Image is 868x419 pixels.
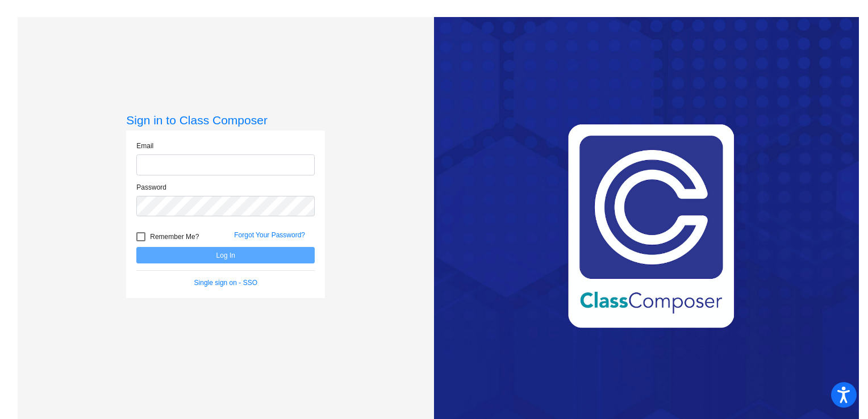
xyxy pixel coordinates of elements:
[234,231,305,239] a: Forgot Your Password?
[136,182,166,192] label: Password
[136,247,315,263] button: Log In
[126,113,325,127] h3: Sign in to Class Composer
[136,141,153,151] label: Email
[194,279,257,287] a: Single sign on - SSO
[150,230,199,244] span: Remember Me?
